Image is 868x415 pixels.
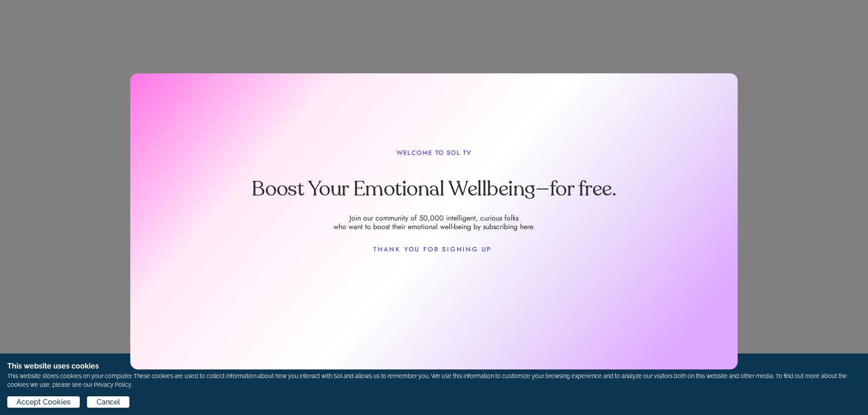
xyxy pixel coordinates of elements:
h1: This website uses cookies [7,361,861,372]
button: Cancel [87,396,129,408]
p: THANK YOU FOR SIGNING UP [373,245,495,254]
p: This website stores cookies on your computer. These cookies are used to collect information about... [7,372,861,389]
p: Join our community of 50,000 intelligent, curious folks who want to boost their emotional well-be... [138,214,731,231]
h1: Boost Your Emotional Wellbeing—for free. [138,179,731,200]
span: Cancel [97,397,120,408]
p: WELCOME TO SOL TV [138,149,731,157]
span: Accept Cookies [16,397,71,408]
button: Accept Cookies [7,396,80,408]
